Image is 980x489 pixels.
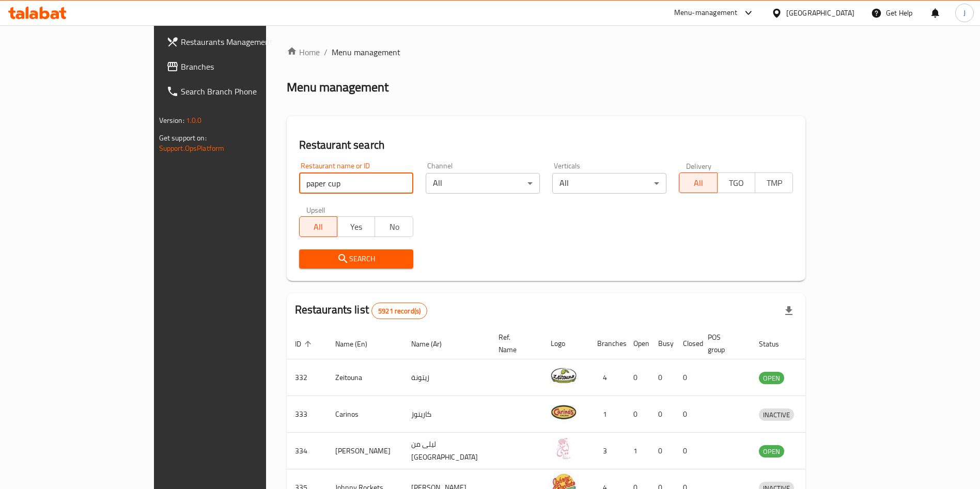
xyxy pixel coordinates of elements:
[759,372,784,384] span: OPEN
[299,137,794,153] h2: Restaurant search
[287,46,806,58] nav: breadcrumb
[552,173,666,194] div: All
[295,302,428,319] h2: Restaurants list
[287,79,388,96] h2: Menu management
[625,396,650,433] td: 0
[759,176,789,191] span: TMP
[379,219,409,234] span: No
[299,249,413,269] button: Search
[159,131,207,145] span: Get support on:
[181,60,309,73] span: Branches
[722,176,751,191] span: TGO
[755,172,793,193] button: TMP
[403,433,490,469] td: ليلى من [GEOGRAPHIC_DATA]
[589,433,625,469] td: 3
[542,328,589,359] th: Logo
[158,54,318,79] a: Branches
[650,328,675,359] th: Busy
[335,338,381,350] span: Name (En)
[158,79,318,104] a: Search Branch Phone
[337,216,375,237] button: Yes
[786,7,854,19] div: [GEOGRAPHIC_DATA]
[650,433,675,469] td: 0
[675,328,699,359] th: Closed
[304,219,333,234] span: All
[403,359,490,396] td: زيتونة
[650,396,675,433] td: 0
[186,114,202,127] span: 1.0.0
[551,362,577,388] img: Zeitouna
[675,396,699,433] td: 0
[307,253,405,265] span: Search
[551,436,577,462] img: Leila Min Lebnan
[403,396,490,433] td: كارينوز
[679,172,717,193] button: All
[625,328,650,359] th: Open
[759,338,792,350] span: Status
[759,445,784,458] div: OPEN
[589,328,625,359] th: Branches
[327,396,403,433] td: Carinos
[324,46,328,58] li: /
[551,399,577,425] img: Carinos
[181,36,309,48] span: Restaurants Management
[372,306,427,316] span: 5921 record(s)
[759,446,784,458] span: OPEN
[341,219,371,234] span: Yes
[759,408,794,421] div: INACTIVE
[306,206,325,213] label: Upsell
[674,7,738,19] div: Menu-management
[159,114,184,127] span: Version:
[963,7,966,19] span: J
[299,173,413,194] input: Search for restaurant name or ID..
[371,303,427,319] div: Total records count
[683,176,713,191] span: All
[625,433,650,469] td: 1
[708,331,738,356] span: POS group
[589,359,625,396] td: 4
[295,338,315,350] span: ID
[158,29,318,54] a: Restaurants Management
[375,216,413,237] button: No
[327,433,403,469] td: [PERSON_NAME]
[776,298,801,323] div: Export file
[675,433,699,469] td: 0
[181,85,309,98] span: Search Branch Phone
[159,141,225,155] a: Support.OpsPlatform
[686,162,712,169] label: Delivery
[426,173,540,194] div: All
[589,396,625,433] td: 1
[717,172,755,193] button: TGO
[759,409,794,421] span: INACTIVE
[332,46,400,58] span: Menu management
[327,359,403,396] td: Zeitouna
[650,359,675,396] td: 0
[625,359,650,396] td: 0
[675,359,699,396] td: 0
[411,338,455,350] span: Name (Ar)
[499,331,530,356] span: Ref. Name
[299,216,337,237] button: All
